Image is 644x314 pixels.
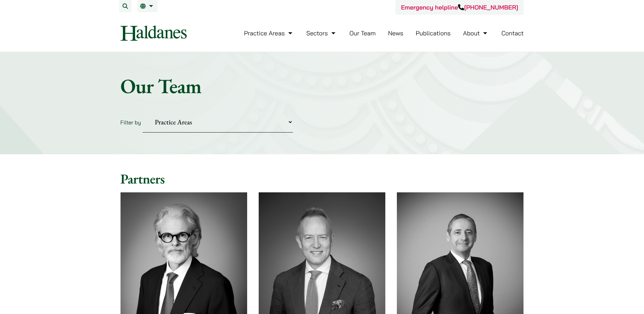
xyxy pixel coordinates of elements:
h2: Partners [121,171,524,187]
a: Sectors [306,29,337,37]
h1: Our Team [121,74,524,98]
a: Practice Areas [244,29,294,37]
label: Filter by [121,119,141,126]
a: News [388,29,403,37]
a: Contact [501,29,524,37]
a: EN [140,3,155,9]
a: About [463,29,489,37]
a: Our Team [349,29,375,37]
img: Logo of Haldanes [121,25,187,41]
a: Publications [416,29,451,37]
a: Emergency helpline[PHONE_NUMBER] [401,3,518,11]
